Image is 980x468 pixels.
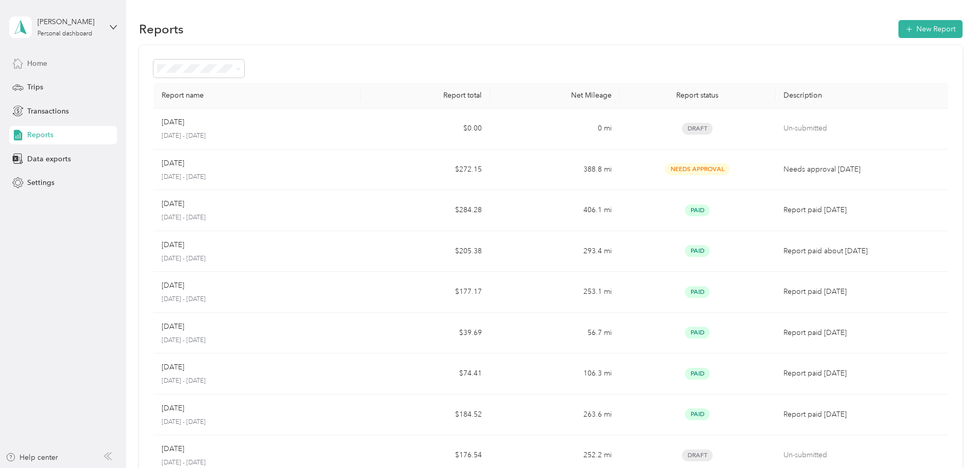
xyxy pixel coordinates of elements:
td: $0.00 [361,108,490,149]
p: [DATE] - [DATE] [162,295,352,304]
p: [DATE] [162,403,184,414]
p: [DATE] [162,198,184,210]
td: 388.8 mi [490,149,619,191]
p: Un-submitted [783,450,940,461]
td: 263.6 mi [490,395,619,436]
td: $184.52 [361,395,490,436]
p: Un-submitted [783,123,940,134]
p: [DATE] [162,158,184,169]
p: [DATE] - [DATE] [162,458,352,467]
p: Report paid [DATE] [783,286,940,297]
p: Report paid [DATE] [783,368,940,379]
td: 106.3 mi [490,353,619,395]
td: 406.1 mi [490,190,619,231]
span: Paid [685,327,710,339]
span: Data exports [27,154,71,164]
span: Paid [685,245,710,257]
p: [DATE] - [DATE] [162,336,352,345]
p: Report paid [DATE] [783,409,940,420]
p: [DATE] [162,239,184,251]
p: Report paid [DATE] [783,327,940,339]
span: Transactions [27,106,69,117]
iframe: Everlance-gr Chat Button Frame [923,410,980,468]
span: Draft [682,450,713,461]
span: Draft [682,123,713,135]
p: [DATE] - [DATE] [162,173,352,182]
p: [DATE] - [DATE] [162,254,352,264]
th: Report total [361,83,490,108]
td: $284.28 [361,190,490,231]
span: Paid [685,286,710,298]
p: [DATE] - [DATE] [162,377,352,386]
p: [DATE] [162,443,184,455]
div: Report status [628,91,767,100]
td: 56.7 mi [490,313,619,354]
h1: Reports [139,24,184,34]
span: Needs Approval [665,163,730,175]
td: 253.1 mi [490,272,619,313]
th: Description [775,83,948,108]
p: Report paid about [DATE] [783,246,940,257]
p: [DATE] [162,280,184,291]
span: Home [27,58,47,69]
p: [DATE] - [DATE] [162,132,352,141]
p: Needs approval [DATE] [783,164,940,175]
span: Paid [685,368,710,380]
span: Paid [685,408,710,420]
span: Reports [27,129,53,140]
p: [DATE] - [DATE] [162,418,352,427]
th: Report name [153,83,361,108]
button: New Report [898,20,963,38]
p: [DATE] [162,321,184,332]
span: Trips [27,82,43,92]
p: Report paid [DATE] [783,204,940,216]
td: $39.69 [361,313,490,354]
span: Paid [685,204,710,216]
div: Personal dashboard [37,31,92,37]
div: [PERSON_NAME] [37,16,102,27]
button: Help center [6,452,58,463]
th: Net Mileage [490,83,619,108]
p: [DATE] - [DATE] [162,213,352,222]
td: $177.17 [361,272,490,313]
td: 0 mi [490,108,619,149]
p: [DATE] [162,362,184,373]
td: $272.15 [361,149,490,191]
td: $205.38 [361,231,490,272]
p: [DATE] [162,117,184,128]
td: $74.41 [361,353,490,395]
span: Settings [27,177,54,188]
td: 293.4 mi [490,231,619,272]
